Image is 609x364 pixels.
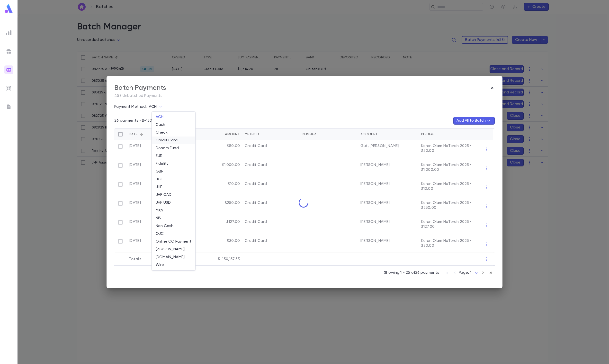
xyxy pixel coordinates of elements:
[152,136,195,144] li: Credit Card
[152,238,195,246] li: Online CC Payment
[152,214,195,222] li: NIS
[152,191,195,199] li: JHF CAD
[152,199,195,207] li: JHF USD
[152,152,195,160] li: EUR
[152,246,195,253] li: [PERSON_NAME]
[152,168,195,175] li: GBP
[152,121,195,129] li: Cash
[152,160,195,168] li: Fidelity
[152,222,195,230] li: Non Cash
[152,144,195,152] li: Donors Fund
[152,183,195,191] li: JHF
[152,129,195,136] li: Check
[152,207,195,214] li: MXN
[152,253,195,261] li: [DOMAIN_NAME]
[152,113,195,121] li: ACH
[152,175,195,183] li: JCF
[152,230,195,238] li: OJC
[152,261,195,269] li: Wire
